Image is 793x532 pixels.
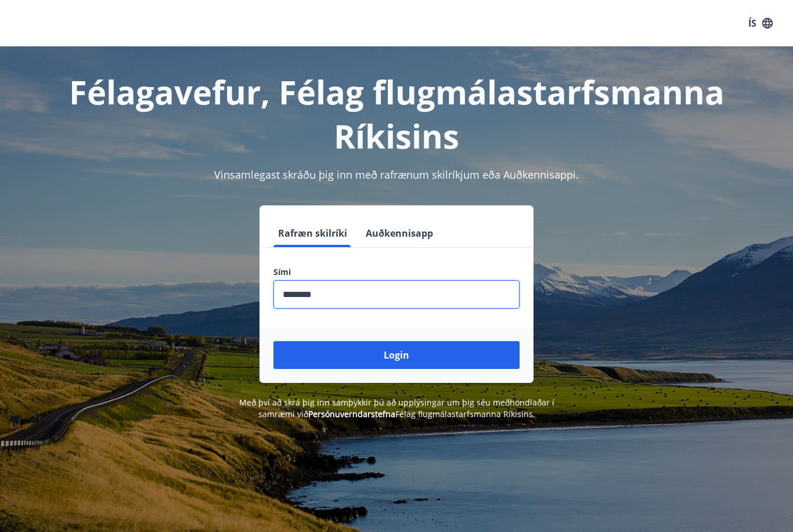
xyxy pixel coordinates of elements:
[239,397,554,419] span: Með því að skrá þig inn samþykkir þú að upplýsingar um þig séu meðhöndlaðar í samræmi við Félag f...
[273,219,352,247] button: Rafræn skilríki
[742,13,779,34] button: ÍS
[273,266,520,278] label: Sími
[214,168,579,182] span: Vinsamlegast skráðu þig inn með rafrænum skilríkjum eða Auðkennisappi.
[14,70,779,158] h1: Félagavefur, Félag flugmálastarfsmanna Ríkisins
[273,341,520,369] button: Login
[361,219,438,247] button: Auðkennisapp
[308,408,395,419] a: Persónuverndarstefna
